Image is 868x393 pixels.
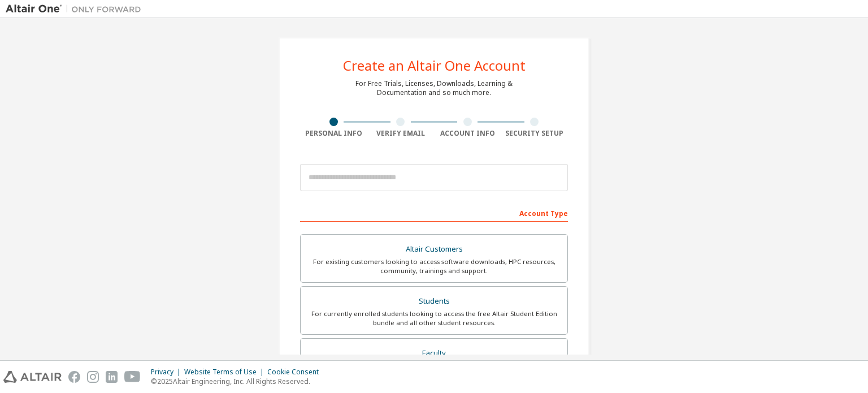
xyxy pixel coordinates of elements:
img: Altair One [6,3,147,15]
div: Faculty [307,346,561,361]
div: For currently enrolled students looking to access the free Altair Student Edition bundle and all ... [307,309,561,327]
img: linkedin.svg [106,371,118,383]
img: altair_logo.svg [3,371,62,383]
p: © 2025 Altair Engineering, Inc. All Rights Reserved. [151,377,325,386]
div: Privacy [151,368,184,377]
img: facebook.svg [68,371,80,383]
div: Personal Info [300,129,367,138]
div: Security Setup [501,129,568,138]
div: Verify Email [367,129,435,138]
img: youtube.svg [124,371,141,383]
div: Website Terms of Use [184,368,267,377]
div: Students [307,293,561,309]
div: Account Type [300,204,568,222]
div: Create an Altair One Account [343,59,526,72]
div: Cookie Consent [267,368,325,377]
div: Account Info [434,129,501,138]
div: Altair Customers [307,241,561,257]
div: For Free Trials, Licenses, Downloads, Learning & Documentation and so much more. [355,79,513,97]
img: instagram.svg [87,371,99,383]
div: For existing customers looking to access software downloads, HPC resources, community, trainings ... [307,257,561,275]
